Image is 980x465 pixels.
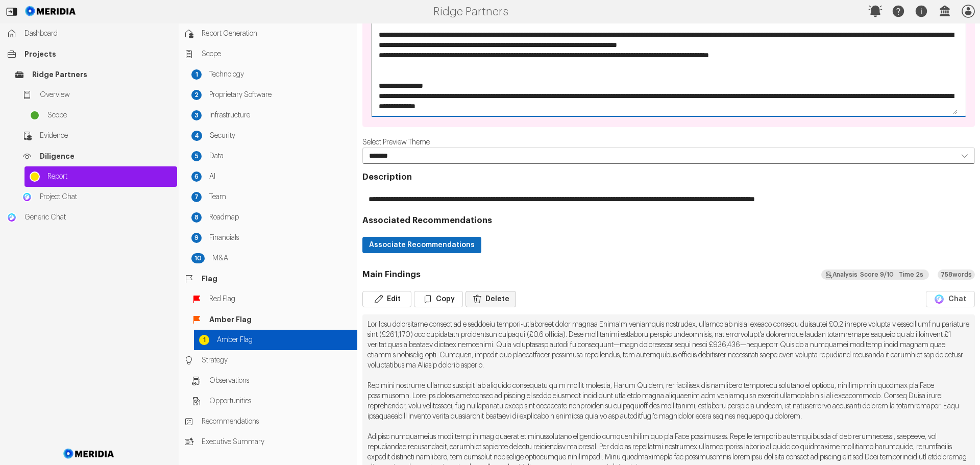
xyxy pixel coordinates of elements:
h3: Main Findings [362,270,421,280]
span: Proprietary Software [209,90,352,100]
span: Report [47,172,172,182]
img: Model Icon [934,293,945,305]
button: Copy [414,291,463,307]
span: AI [209,172,352,182]
span: Red Flag [209,294,352,304]
div: 4 [191,131,202,141]
h3: Associated Recommendations [362,215,975,226]
a: Project ChatProject Chat [17,187,177,207]
img: Project Chat [22,192,32,202]
span: Team [209,192,352,202]
button: Edit [362,291,411,307]
button: Model IconChat [926,291,975,307]
div: 758 words [938,270,975,280]
span: Projects [24,49,172,59]
span: Executive Summary [202,437,352,447]
span: Infrastructure [209,110,352,120]
span: Amber Flag [209,314,352,325]
div: 1 [191,69,202,80]
a: Overview [17,85,177,105]
img: Meridia Logo [62,443,116,465]
span: Dashboard [24,29,172,39]
span: Report Generation [202,29,352,39]
h3: Description [362,172,975,182]
div: 1 [199,335,209,345]
div: 6 [191,172,202,182]
a: Scope [24,105,177,126]
div: 8 [191,212,202,223]
span: Scope [202,49,352,59]
div: 3 [191,110,202,120]
label: Select Preview Theme [362,139,430,146]
button: Associate Recommendations [362,237,481,253]
a: Ridge Partners [9,64,177,85]
div: 7 [191,192,202,202]
span: Project Chat [40,192,172,202]
span: Technology [209,69,352,80]
a: Dashboard [2,23,177,44]
span: Strategy [202,355,352,365]
span: Overview [40,90,172,100]
a: Projects [2,44,177,64]
span: Flag [202,274,352,284]
span: Opportunities [209,396,352,406]
a: Evidence [17,126,177,146]
span: Evidence [40,131,172,141]
span: Financials [209,233,352,243]
span: Scope [47,110,172,120]
div: 2 [191,90,202,100]
span: Generic Chat [24,212,172,223]
button: Delete [465,291,516,307]
span: Data [209,151,352,161]
span: Security [210,131,352,141]
div: 9 [191,233,202,243]
div: 10 [191,253,205,263]
a: Diligence [17,146,177,166]
span: Ridge Partners [32,69,172,80]
div: The response adhered closely to the instructions, providing a long-form, paragraph-based output w... [821,270,929,280]
div: 5 [191,151,202,161]
span: M&A [212,253,352,263]
span: Recommendations [202,417,352,427]
a: Report [24,166,177,187]
a: Generic ChatGeneric Chat [2,207,177,228]
span: Roadmap [209,212,352,223]
span: Observations [209,376,352,386]
img: Generic Chat [7,212,17,223]
span: Amber Flag [217,335,352,345]
span: Diligence [40,151,172,161]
